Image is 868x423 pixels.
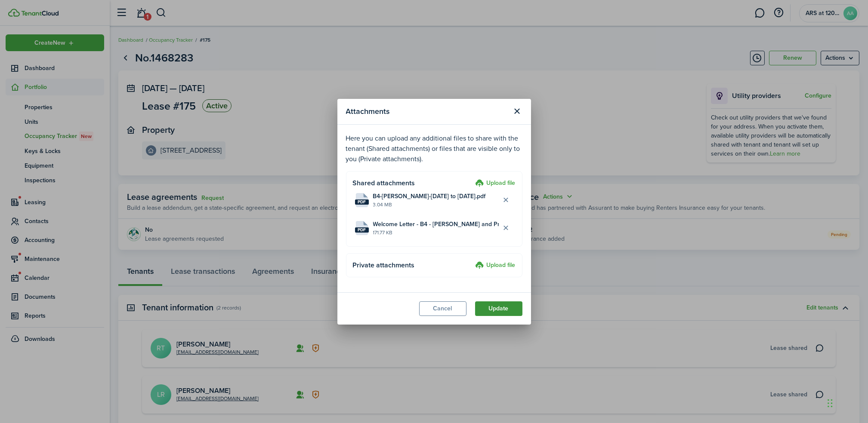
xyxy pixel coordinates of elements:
div: Drag [828,390,833,416]
file-icon: File [355,221,369,235]
button: Delete file [499,193,513,207]
p: Here you can upload any additional files to share with the tenant (Shared attachments) or files t... [346,133,522,164]
button: Update [475,301,522,316]
button: Delete file [499,221,513,235]
iframe: Chat Widget [825,382,868,423]
file-size: 171.77 KB [373,229,499,236]
button: Cancel [419,301,466,316]
file-extension: pdf [355,199,369,205]
span: B4-[PERSON_NAME]-[DATE] to [DATE].pdf [373,192,486,201]
h4: Shared attachments [353,178,473,188]
span: Welcome Letter - B4 - [PERSON_NAME] and Precia.pdf [373,220,499,229]
file-extension: pdf [355,227,369,233]
button: Close modal [510,104,525,119]
file-size: 3.04 MB [373,201,499,208]
modal-title: Attachments [346,103,508,120]
file-icon: File [355,193,369,207]
h4: Private attachments [353,260,473,270]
